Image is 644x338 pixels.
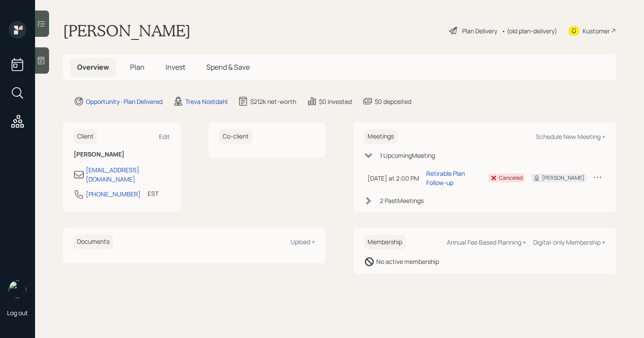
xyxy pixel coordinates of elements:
[536,132,605,141] div: Schedule New Meeting +
[426,169,481,187] div: Retirable Plan Follow-up
[166,62,185,72] span: Invest
[77,62,109,72] span: Overview
[148,189,159,198] div: EST
[319,97,352,106] div: $0 invested
[533,238,605,246] div: Digital-only Membership +
[290,238,315,246] div: Upload +
[364,129,397,144] h6: Meetings
[86,165,170,184] div: [EMAIL_ADDRESS][DOMAIN_NAME]
[380,151,435,160] div: 1 Upcoming Meeting
[130,62,145,72] span: Plan
[63,21,191,40] h1: [PERSON_NAME]
[375,97,411,106] div: $0 deposited
[159,132,170,141] div: Edit
[542,174,584,182] div: [PERSON_NAME]
[502,26,557,36] div: • (old plan-delivery)
[74,235,113,249] h6: Documents
[499,174,523,182] div: Canceled
[7,309,28,317] div: Log out
[206,62,250,72] span: Spend & Save
[462,26,497,36] div: Plan Delivery
[219,129,252,144] h6: Co-client
[368,174,419,183] div: [DATE] at 2:00 PM
[364,235,406,249] h6: Membership
[380,196,424,205] div: 2 Past Meeting s
[74,129,97,144] h6: Client
[583,26,610,36] div: Kustomer
[86,97,163,106] div: Opportunity · Plan Delivered
[9,281,26,298] img: retirable_logo.png
[74,151,170,158] h6: [PERSON_NAME]
[447,238,526,246] div: Annual Fee Based Planning +
[86,189,141,199] div: [PHONE_NUMBER]
[185,97,227,106] div: Treva Nostdahl
[250,97,296,106] div: $212k net-worth
[376,257,439,266] div: No active membership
